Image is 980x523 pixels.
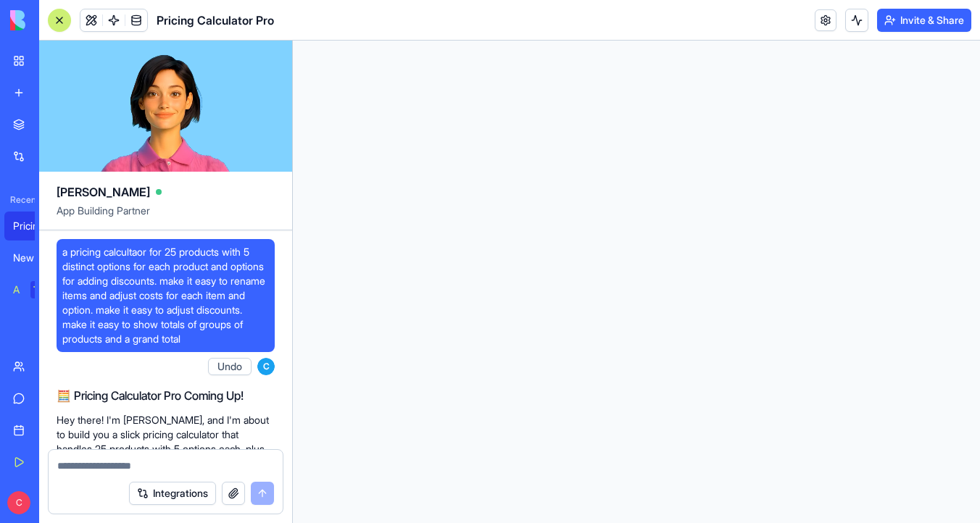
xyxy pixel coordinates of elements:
button: Invite & Share [877,9,971,32]
img: logo [10,10,100,30]
div: TRY [30,281,54,298]
div: AI Logo Generator [13,283,20,297]
p: Hey there! I'm [PERSON_NAME], and I'm about to build you a slick pricing calculator that handles ... [57,413,275,500]
a: New App [4,243,62,272]
span: C [257,358,275,375]
span: a pricing calcultaor for 25 products with 5 distinct options for each product and options for add... [62,245,269,346]
div: Pricing Calculator Pro [13,219,54,233]
div: New App [13,251,54,265]
span: App Building Partner [57,204,275,230]
span: Recent [4,194,35,206]
button: Undo [208,358,252,375]
span: C [7,491,30,514]
a: AI Logo GeneratorTRY [4,275,62,304]
h2: 🧮 Pricing Calculator Pro Coming Up! [57,387,275,404]
a: Pricing Calculator Pro [4,212,62,240]
button: Integrations [129,482,216,505]
span: [PERSON_NAME] [57,183,150,201]
span: Pricing Calculator Pro [157,12,274,29]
